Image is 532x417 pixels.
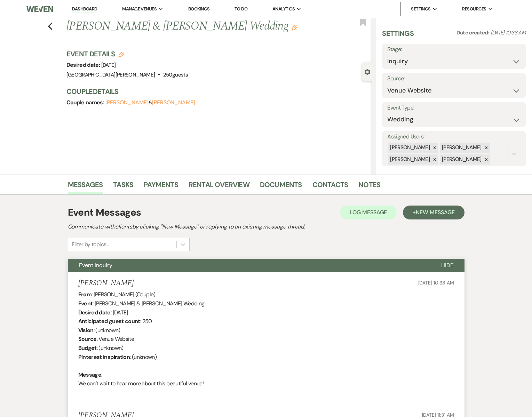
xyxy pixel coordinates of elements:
[272,6,295,13] span: Analytics
[66,61,101,69] span: Desired date:
[72,6,97,13] a: Dashboard
[79,262,112,269] span: Event Inquiry
[66,87,366,96] h3: Couple Details
[340,206,397,219] button: Log Message
[388,154,431,165] div: [PERSON_NAME]
[66,49,188,59] h3: Event Details
[364,68,371,75] button: Close lead details
[441,262,453,269] span: Hide
[78,318,140,325] b: Anticipated guest count
[416,209,454,216] span: New Message
[122,6,157,13] span: Manage Venues
[66,18,309,35] h1: [PERSON_NAME] & [PERSON_NAME] Wedding
[78,290,454,397] div: : [PERSON_NAME] (Couple) : [PERSON_NAME] & [PERSON_NAME] Wedding : [DATE] : 250 : (unknown) : Ven...
[456,29,491,36] span: Date created:
[152,100,195,105] button: [PERSON_NAME]
[312,179,348,194] a: Contacts
[387,103,521,113] label: Event Type:
[188,6,210,12] a: Bookings
[387,74,521,84] label: Source:
[26,2,53,16] img: Weven Logo
[78,335,97,343] b: Source
[350,209,387,216] span: Log Message
[189,179,249,194] a: Rental Overview
[68,205,141,220] h1: Event Messages
[78,291,92,298] b: From
[491,29,526,36] span: [DATE] 10:38 AM
[78,300,93,307] b: Event
[78,371,102,378] b: Message
[78,309,111,316] b: Desired date
[72,240,109,249] div: Filter by topics...
[440,154,483,165] div: [PERSON_NAME]
[358,179,380,194] a: Notes
[440,143,483,153] div: [PERSON_NAME]
[101,62,116,69] span: [DATE]
[68,179,103,194] a: Messages
[418,280,454,286] span: [DATE] 10:38 AM
[66,99,105,106] span: Couple names:
[68,223,464,231] h2: Communicate with clients by clicking "New Message" or replying to an existing message thread.
[403,206,464,219] button: +New Message
[260,179,302,194] a: Documents
[68,259,430,272] button: Event Inquiry
[387,45,521,55] label: Stage:
[388,143,431,153] div: [PERSON_NAME]
[144,179,178,194] a: Payments
[411,6,431,13] span: Settings
[78,344,97,352] b: Budget
[430,259,464,272] button: Hide
[66,71,155,78] span: [GEOGRAPHIC_DATA][PERSON_NAME]
[78,353,130,361] b: Pinterest inspiration
[387,132,521,142] label: Assigned Users:
[78,327,94,334] b: Vision
[163,71,188,78] span: 250 guests
[382,29,414,44] h3: Settings
[113,179,133,194] a: Tasks
[105,99,195,106] span: &
[105,100,149,105] button: [PERSON_NAME]
[462,6,486,13] span: Resources
[292,24,297,31] button: Edit
[235,6,247,12] a: To Do
[78,279,134,288] h5: [PERSON_NAME]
